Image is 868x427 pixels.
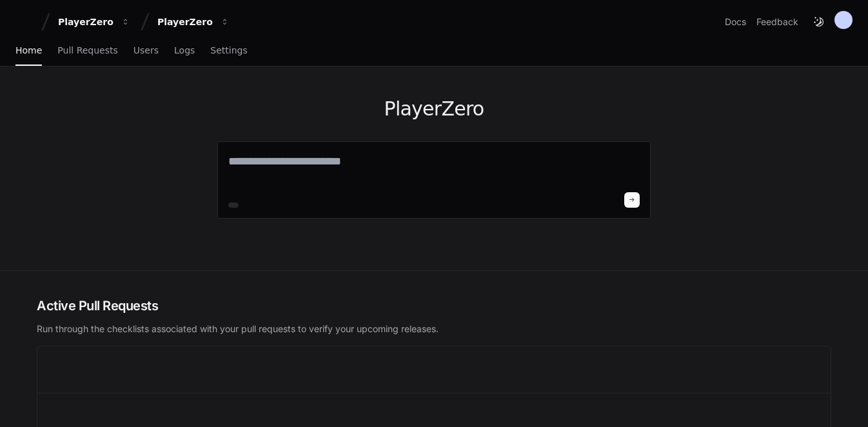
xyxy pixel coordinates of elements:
a: Docs [725,15,746,28]
button: PlayerZero [53,10,135,34]
div: PlayerZero [58,15,113,28]
span: Settings [210,46,247,54]
span: Users [133,46,159,54]
h2: Active Pull Requests [37,297,831,315]
p: Run through the checklists associated with your pull requests to verify your upcoming releases. [37,323,831,335]
span: Logs [174,46,195,54]
a: Pull Requests [57,36,117,66]
button: Feedback [756,15,798,28]
a: Logs [174,36,195,66]
a: Settings [210,36,247,66]
span: Pull Requests [57,46,117,54]
div: PlayerZero [157,15,213,28]
span: Home [15,46,42,54]
h1: PlayerZero [217,97,651,121]
a: Users [133,36,159,66]
a: Home [15,36,42,66]
button: PlayerZero [152,10,235,34]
